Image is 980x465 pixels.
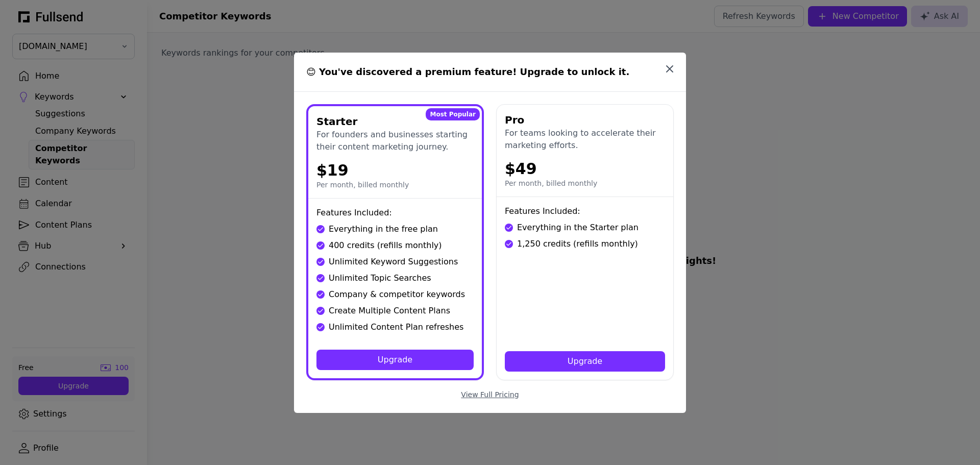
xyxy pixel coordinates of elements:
[325,354,465,366] div: Upgrade
[329,288,465,301] div: Company & competitor keywords
[517,222,639,234] div: Everything in the Starter plan
[426,108,480,120] div: Most Popular
[513,355,657,368] div: Upgrade
[517,238,638,250] div: 1,250 credits (refills monthly)
[329,239,442,252] div: 400 credits (refills monthly)
[329,321,463,333] div: Unlimited Content Plan refreshes
[329,272,431,284] div: Unlimited Topic Searches
[505,205,665,217] h4: Features Included:
[316,207,474,219] h4: Features Included:
[505,127,665,152] p: For teams looking to accelerate their marketing efforts.
[316,129,474,153] p: For founders and businesses starting their content marketing journey.
[505,351,665,372] button: Upgrade
[316,161,474,180] div: $19
[505,178,665,188] div: Per month, billed monthly
[316,180,474,190] div: Per month, billed monthly
[306,65,664,79] h1: 😊 You've discovered a premium feature! Upgrade to unlock it.
[316,350,474,370] button: Upgrade
[505,160,665,178] div: $49
[461,390,519,399] a: View Full Pricing
[316,114,357,129] h3: Starter
[329,223,438,235] div: Everything in the free plan
[329,305,450,317] div: Create Multiple Content Plans
[505,113,524,127] h3: Pro
[329,256,458,268] div: Unlimited Keyword Suggestions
